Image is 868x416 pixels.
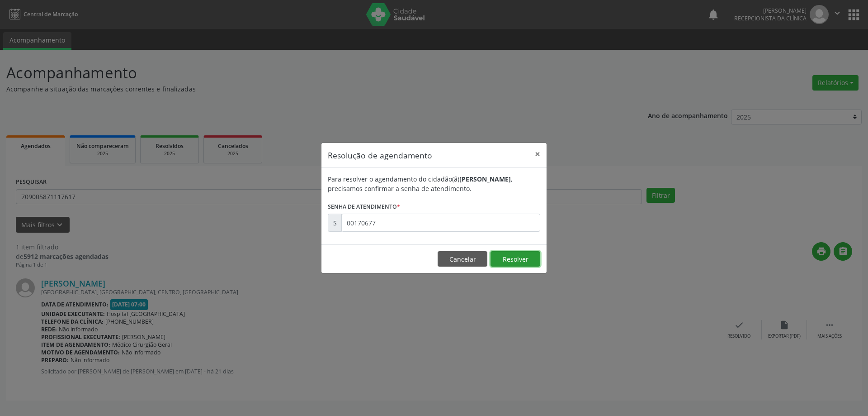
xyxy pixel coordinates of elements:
[528,143,547,165] button: Close
[328,174,540,193] div: Para resolver o agendamento do cidadão(ã) , precisamos confirmar a senha de atendimento.
[438,251,487,267] button: Cancelar
[328,200,400,214] label: Senha de atendimento
[459,175,511,183] b: [PERSON_NAME]
[328,149,432,161] h5: Resolução de agendamento
[328,214,342,232] div: S
[491,251,540,267] button: Resolver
